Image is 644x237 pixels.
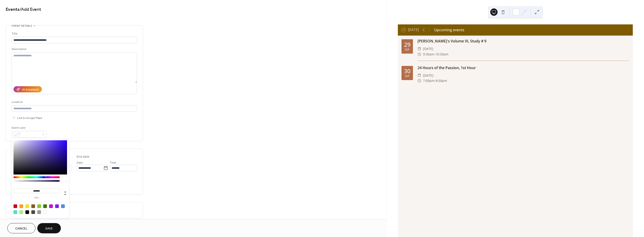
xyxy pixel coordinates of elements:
[25,210,29,214] div: #000000
[12,23,32,28] span: Event details
[418,78,421,83] div: ​
[418,52,421,57] div: ​
[404,68,410,74] div: 30
[423,52,434,57] span: 9:30am
[423,78,434,83] span: 7:00pm
[12,125,46,130] div: Event color
[37,223,61,233] button: Save
[20,5,41,14] span: / Add Event
[418,46,421,52] div: ​
[405,75,410,78] div: Sep
[434,78,436,83] span: -
[61,204,65,208] div: #4A90E2
[13,86,42,92] button: AI Assistant
[25,204,29,208] div: #F8E71C
[17,116,42,120] span: Link to Google Maps
[37,210,41,214] div: #9B9B9B
[31,204,35,208] div: #8B572A
[77,160,83,165] span: Date
[12,31,136,36] div: Title
[434,27,464,33] div: Upcoming events
[12,47,136,52] div: Description
[22,87,39,92] div: AI Assistant
[423,73,433,78] span: [DATE]
[423,46,433,52] span: [DATE]
[15,226,27,231] span: Cancel
[110,160,116,165] span: Time
[436,78,447,83] span: 8:00pm
[45,226,53,231] span: Save
[6,5,20,14] a: Events
[13,197,60,199] label: hex
[418,38,629,44] div: [PERSON_NAME]'s Volume III, Study # 9
[435,52,448,57] span: 10:30am
[418,65,629,70] div: 24 Hours of the Passion, 1st Hour
[43,204,47,208] div: #417505
[37,204,41,208] div: #7ED321
[7,223,35,233] button: Cancel
[49,204,53,208] div: #BD10E0
[55,204,59,208] div: #9013FE
[12,100,136,104] div: Location
[31,210,35,214] div: #4A4A4A
[77,154,89,159] div: End date
[13,210,17,214] div: #50E3C2
[405,48,410,51] div: Sep
[19,210,23,214] div: #B8E986
[13,204,17,208] div: #D0021B
[418,73,421,78] div: ​
[404,42,410,47] div: 29
[434,52,435,57] span: -
[19,204,23,208] div: #F5A623
[43,210,47,214] div: #FFFFFF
